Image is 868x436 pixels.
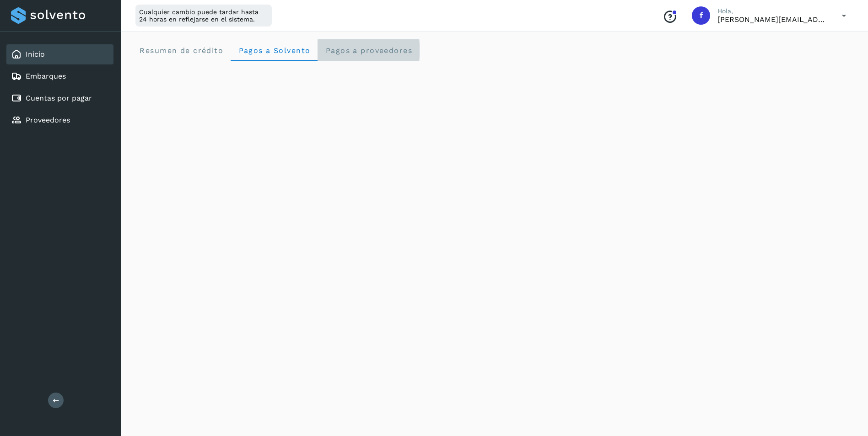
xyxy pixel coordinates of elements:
span: Pagos a proveedores [325,46,412,55]
p: Hola, [717,7,827,15]
a: Inicio [26,50,45,58]
a: Embarques [26,72,66,80]
a: Cuentas por pagar [26,94,92,102]
a: Proveedores [26,116,70,124]
span: Pagos a Solvento [238,46,310,55]
div: Cuentas por pagar [6,88,113,108]
div: Embarques [6,66,113,86]
div: Proveedores [6,110,113,130]
div: Cualquier cambio puede tardar hasta 24 horas en reflejarse en el sistema. [135,5,272,27]
span: Resumen de crédito [139,46,223,55]
div: Inicio [6,44,113,64]
p: favio.serrano@logisticabennu.com [717,15,827,24]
